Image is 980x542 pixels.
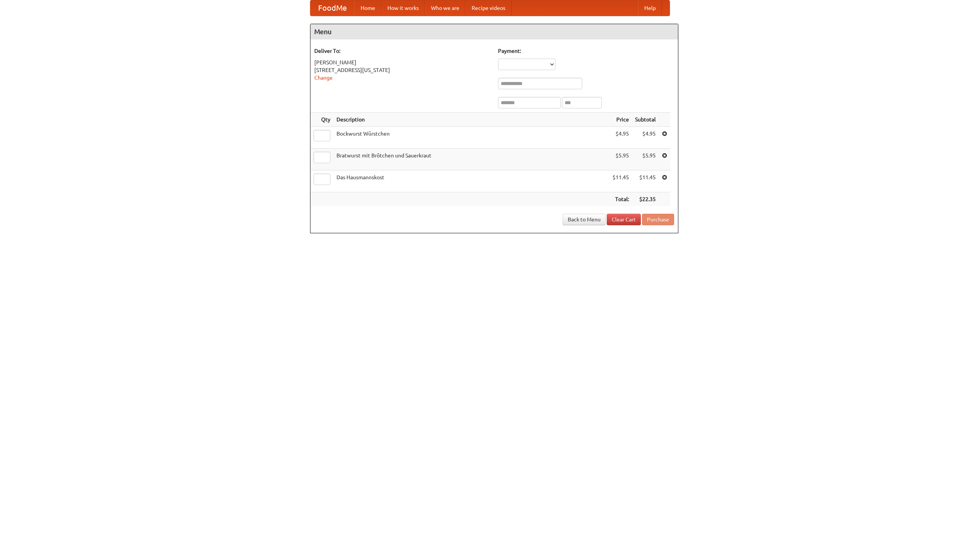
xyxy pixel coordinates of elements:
[333,113,609,127] th: Description
[333,170,609,192] td: Das Hausmannskost
[632,113,659,127] th: Subtotal
[498,47,674,55] h5: Payment:
[638,0,662,16] a: Help
[609,192,632,206] th: Total:
[333,127,609,149] td: Bockwurst Würstchen
[314,75,333,81] a: Change
[607,214,641,225] a: Clear Cart
[314,66,490,74] div: [STREET_ADDRESS][US_STATE]
[609,149,632,170] td: $5.95
[632,192,659,206] th: $22.35
[609,170,632,192] td: $11.45
[609,127,632,149] td: $4.95
[310,113,333,127] th: Qty
[310,24,678,39] h4: Menu
[465,0,511,16] a: Recipe videos
[314,47,490,55] h5: Deliver To:
[314,59,490,66] div: [PERSON_NAME]
[333,149,609,170] td: Bratwurst mit Brötchen und Sauerkraut
[609,113,632,127] th: Price
[381,0,425,16] a: How it works
[425,0,465,16] a: Who we are
[632,149,659,170] td: $5.95
[632,127,659,149] td: $4.95
[642,214,674,225] button: Purchase
[354,0,381,16] a: Home
[563,214,606,225] a: Back to Menu
[310,0,354,16] a: FoodMe
[632,170,659,192] td: $11.45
